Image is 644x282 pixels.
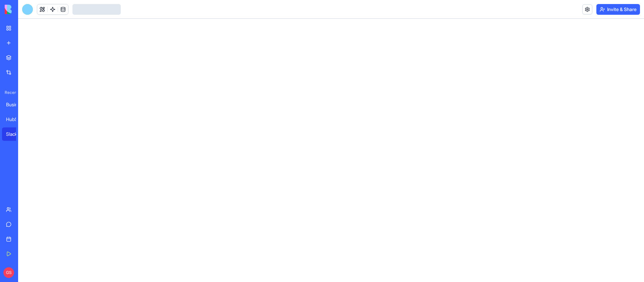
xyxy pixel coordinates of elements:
a: Slack Channel Enrichment [2,127,29,141]
a: Business CRM Pro [2,98,29,111]
a: HubSpot CRM Sync [2,113,29,126]
img: logo [5,5,46,14]
div: Slack Channel Enrichment [6,131,25,137]
div: Business CRM Pro [6,101,25,108]
span: Recent [2,90,16,95]
span: GS [3,267,14,278]
button: Invite & Share [596,4,640,15]
div: HubSpot CRM Sync [6,116,25,123]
